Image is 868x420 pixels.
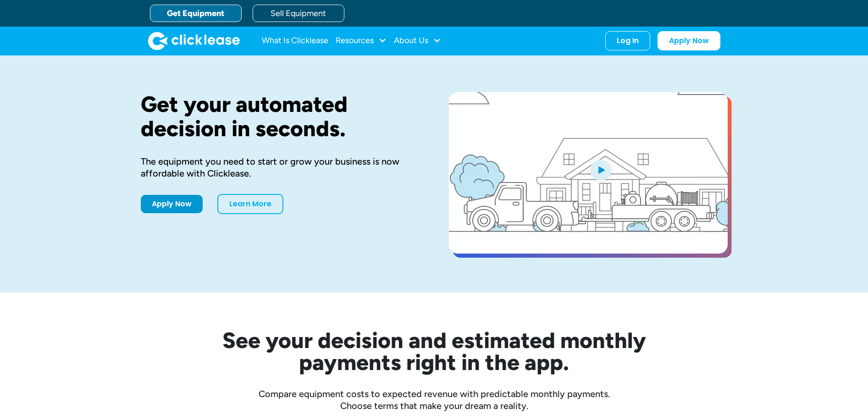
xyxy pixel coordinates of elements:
a: Sell Equipment [253,5,344,22]
a: home [148,32,240,50]
a: open lightbox [449,92,728,254]
div: Resources [336,32,387,50]
div: Log In [617,36,639,45]
div: About Us [394,32,441,50]
img: Clicklease logo [148,32,240,50]
h1: Get your automated decision in seconds. [141,92,420,141]
a: Learn More [217,194,283,214]
a: Apply Now [141,195,203,213]
h2: See your decision and estimated monthly payments right in the app. [177,329,691,373]
div: Compare equipment costs to expected revenue with predictable monthly payments. Choose terms that ... [141,388,728,412]
a: Apply Now [658,31,720,50]
a: Get Equipment [150,5,242,22]
div: The equipment you need to start or grow your business is now affordable with Clicklease. [141,155,420,179]
a: What Is Clicklease [262,32,328,50]
img: Blue play button logo on a light blue circular background [588,157,613,182]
